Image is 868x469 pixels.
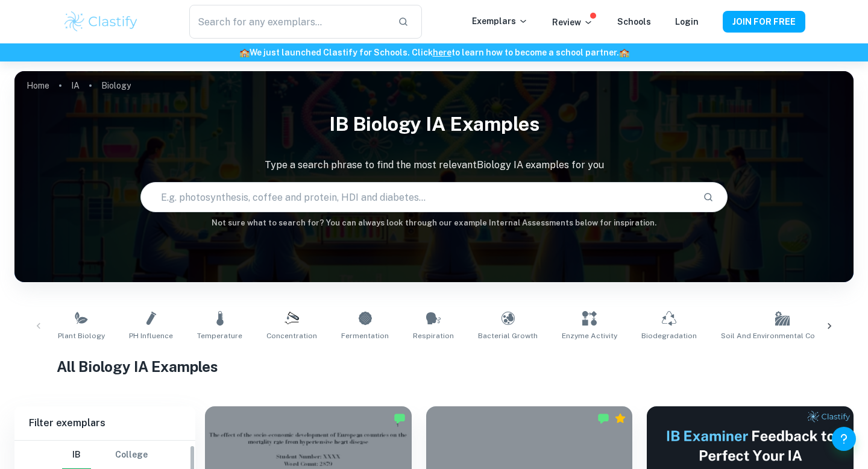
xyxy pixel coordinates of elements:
input: Search for any exemplars... [189,5,388,39]
span: 🏫 [239,48,250,57]
p: Exemplars [472,14,528,28]
span: Enzyme Activity [562,330,617,341]
span: Soil and Environmental Conditions [721,330,844,341]
p: Review [552,16,593,29]
h1: IB Biology IA examples [14,105,854,143]
button: Search [698,187,719,207]
p: Type a search phrase to find the most relevant Biology IA examples for you [14,158,854,172]
p: Biology [101,79,131,92]
span: Fermentation [341,330,389,341]
a: Home [27,77,49,94]
span: Biodegradation [641,330,697,341]
h6: Not sure what to search for? You can always look through our example Internal Assessments below f... [14,217,854,229]
a: Schools [617,17,651,27]
button: Help and Feedback [832,427,856,451]
span: Concentration [266,330,317,341]
a: Login [675,17,699,27]
img: Marked [394,412,406,424]
h6: We just launched Clastify for Schools. Click to learn how to become a school partner. [2,46,866,59]
h6: Filter exemplars [14,406,195,440]
a: IA [71,77,80,94]
span: Bacterial Growth [478,330,538,341]
input: E.g. photosynthesis, coffee and protein, HDI and diabetes... [141,180,693,214]
span: Temperature [197,330,242,341]
span: Respiration [413,330,454,341]
img: Marked [597,412,609,424]
button: JOIN FOR FREE [723,11,805,33]
div: Premium [614,412,626,424]
img: Clastify logo [63,10,139,34]
span: Plant Biology [58,330,105,341]
span: 🏫 [619,48,629,57]
a: here [433,48,451,57]
h1: All Biology IA Examples [57,356,812,377]
span: pH Influence [129,330,173,341]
